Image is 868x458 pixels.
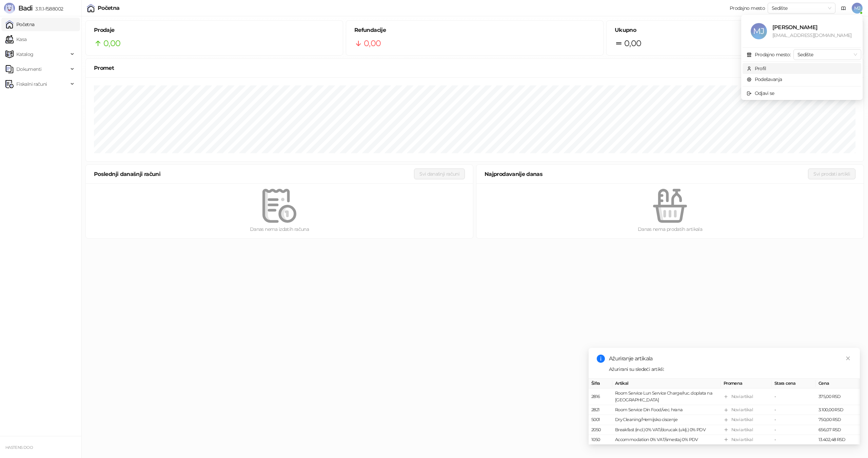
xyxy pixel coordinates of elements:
td: 1050 [589,435,612,445]
th: Stara cena [772,379,816,389]
span: MJ [751,23,767,39]
button: Svi prodati artikli [808,168,855,179]
div: Najprodavanije danas [485,170,808,178]
div: Novi artikal [731,393,753,400]
td: Room Service Din Food/vec. hrana [612,405,721,415]
span: Dokumenti [16,62,41,76]
div: Ažurirani su sledeći artikli: [609,365,852,373]
td: 656,07 RSD [816,425,860,435]
td: Breakfast (incl.) 0% VAT/dorucak (uklj.) 0% PDV [612,425,721,435]
td: Dry Cleaning/Hemijsko ciscenje [612,415,721,425]
div: Novi artikal [731,436,753,443]
div: Odjavi se [755,89,774,97]
button: Svi današnji računi [414,168,465,179]
div: Novi artikal [731,407,753,414]
td: 750,00 RSD [816,415,860,425]
div: Poslednji današnji računi [94,170,414,178]
div: Prodajno mesto [730,6,765,11]
span: 0,00 [624,37,641,50]
td: - [772,405,816,415]
h5: Refundacije [354,26,595,34]
h5: Ukupno [615,26,855,34]
a: Podešavanja [747,76,782,82]
td: 3.100,00 RSD [816,405,860,415]
td: Accommodation 0% VAT/smestaj 0% PDV [612,435,721,445]
th: Šifra [589,379,612,389]
td: Room Service Lun Service Charge/ruc. doplata na [GEOGRAPHIC_DATA] [612,389,721,405]
div: Promet [94,64,855,72]
span: Sedište [772,3,831,13]
div: [EMAIL_ADDRESS][DOMAIN_NAME] [772,32,853,39]
div: Novi artikal [731,417,753,423]
th: Cena [816,379,860,389]
div: Prodajno mesto: [755,51,791,58]
td: 375,00 RSD [816,389,860,405]
span: 0,00 [103,37,120,50]
div: Novi artikal [731,426,753,433]
span: MJ [852,3,863,14]
span: Sedište [797,49,857,60]
h5: Prodaje [94,26,335,34]
span: info-circle [597,355,605,363]
th: Artikal [612,379,721,389]
span: close [846,356,850,361]
td: 2816 [589,389,612,405]
td: - [772,435,816,445]
td: - [772,415,816,425]
div: Danas nema prodatih artikala [487,225,853,233]
div: Danas nema izdatih računa [97,225,462,233]
span: Fiskalni računi [16,77,47,91]
div: Profil [755,65,766,72]
td: 2821 [589,405,612,415]
small: HASTENS DOO [5,445,33,450]
a: Kasa [5,33,26,46]
span: Badi [18,4,33,12]
td: 13.402,48 RSD [816,435,860,445]
a: Početna [5,18,35,31]
div: Ažuriranje artikala [609,355,852,363]
td: - [772,389,816,405]
a: Close [844,355,852,362]
a: Dokumentacija [838,3,849,14]
span: 0,00 [364,37,381,50]
td: 5001 [589,415,612,425]
th: Promena [721,379,772,389]
div: Početna [98,5,120,11]
div: [PERSON_NAME] [772,23,853,32]
span: 3.11.1-f588002 [33,6,63,12]
img: Logo [4,3,15,14]
td: - [772,425,816,435]
td: 2050 [589,425,612,435]
span: Katalog [16,47,34,61]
